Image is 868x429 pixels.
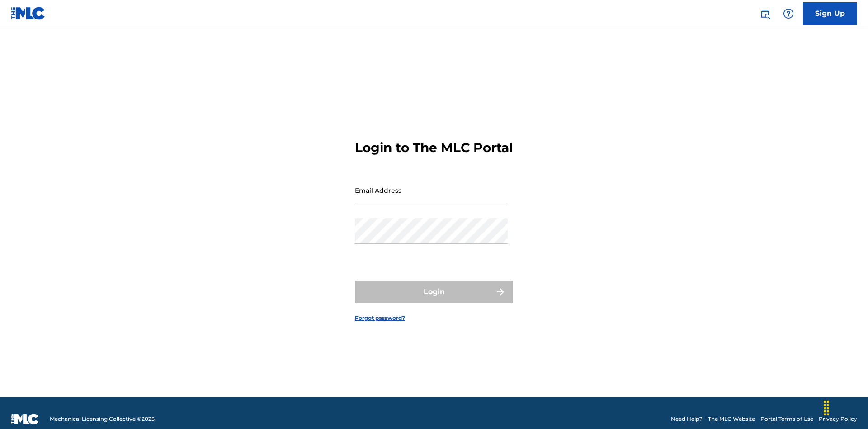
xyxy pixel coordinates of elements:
a: Privacy Policy [819,415,857,423]
span: Mechanical Licensing Collective © 2025 [50,415,155,423]
a: Sign Up [803,2,857,25]
div: Help [779,5,797,23]
a: Portal Terms of Use [760,415,813,423]
img: search [759,8,770,19]
a: The MLC Website [708,415,755,423]
a: Public Search [756,5,774,23]
div: Drag [819,395,834,422]
img: MLC Logo [11,7,46,20]
img: logo [11,414,39,424]
img: help [783,8,794,19]
a: Forgot password? [355,314,405,322]
h3: Login to The MLC Portal [355,140,513,156]
a: Need Help? [671,415,703,423]
iframe: Chat Widget [823,386,868,429]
